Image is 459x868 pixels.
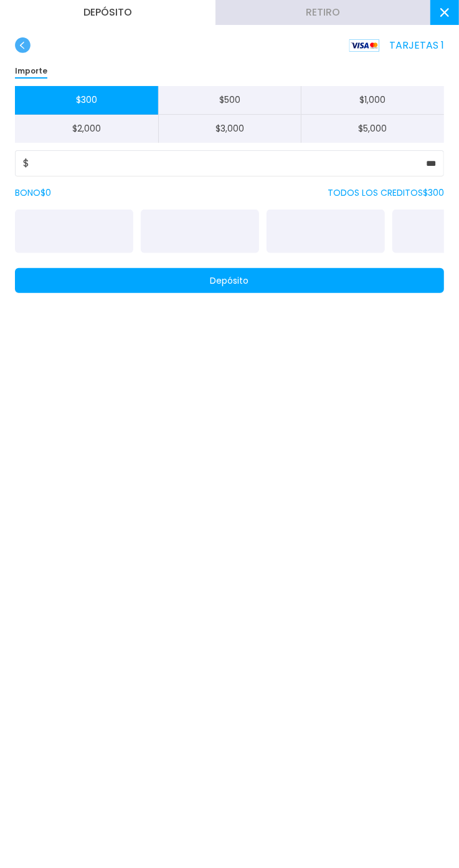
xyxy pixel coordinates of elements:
p: Importe [15,64,47,79]
p: TARJETAS 1 [349,38,444,53]
button: $3,000 [158,115,301,143]
button: $300 [15,86,158,115]
label: BONO $ 0 [15,186,51,200]
img: Platform Logo [349,39,379,52]
button: $5,000 [301,115,444,143]
span: $ [23,156,29,171]
button: Depósito [15,268,444,293]
button: $500 [158,86,301,115]
button: $1,000 [301,86,444,115]
button: $2,000 [15,115,158,143]
p: TODOS LOS CREDITOS $ 300 [328,186,444,200]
